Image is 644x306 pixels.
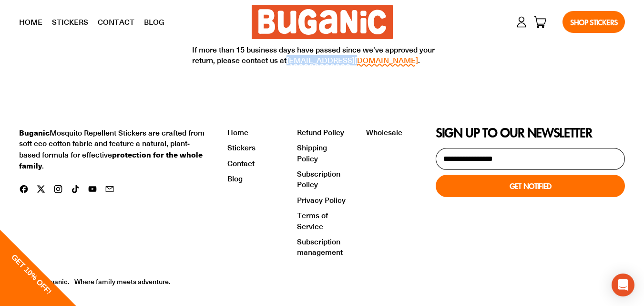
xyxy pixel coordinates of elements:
[227,158,255,168] a: Contact
[19,277,170,286] p: © 2025, .
[19,127,50,138] strong: Buganic
[227,173,243,183] a: Blog
[19,127,208,171] div: Mosquito Repellent Stickers are crafted from soft eco cotton fabric and feature a natural, plant-...
[436,175,625,197] button: Get Notified
[297,127,344,137] a: Refund Policy
[297,236,343,257] a: Subscription management
[14,10,47,34] a: Home
[19,148,203,171] strong: protection for the whole family
[47,10,93,34] a: Stickers
[297,210,328,231] a: Terms of Service
[297,142,327,163] a: Shipping Policy
[227,127,248,137] a: Home
[252,5,393,39] img: Buganic
[74,276,170,286] a: Where family meets adventure.
[93,10,139,34] a: Contact
[297,195,346,205] a: Privacy Policy
[612,274,634,296] div: Open Intercom Messenger
[297,169,340,189] a: Subscription Policy
[562,11,625,33] a: Shop Stickers
[139,10,169,34] a: Blog
[436,127,625,138] h2: Sign up to our newsletter
[286,55,418,65] a: [EMAIL_ADDRESS][DOMAIN_NAME]
[10,253,53,296] span: GET 10% OFF!
[227,142,256,152] a: Stickers
[366,127,402,137] a: Wholesale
